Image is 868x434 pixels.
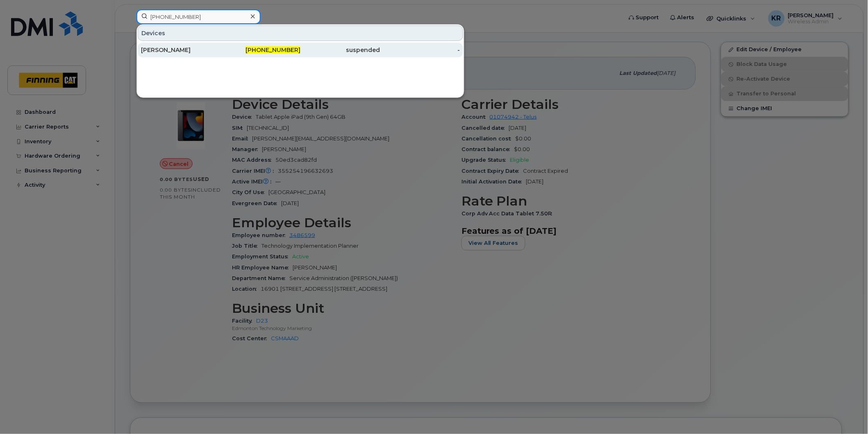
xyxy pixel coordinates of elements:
a: [PERSON_NAME][PHONE_NUMBER]suspended- [138,43,463,57]
span: [PHONE_NUMBER] [245,46,300,54]
div: [PERSON_NAME] [141,46,221,54]
div: suspended [300,46,380,54]
div: - [380,46,460,54]
div: Devices [138,25,463,41]
iframe: Messenger Launcher [832,398,862,428]
input: Find something... [136,9,261,24]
